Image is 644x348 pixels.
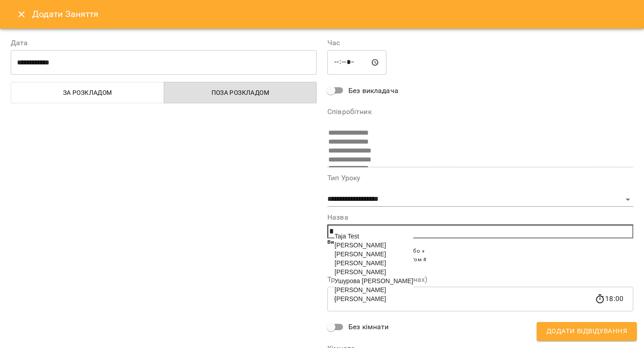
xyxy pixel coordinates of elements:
button: Додати Відвідування [537,322,637,341]
span: Ушурова [PERSON_NAME] [335,277,413,284]
label: Тип Уроку [327,174,633,182]
span: [PERSON_NAME] [335,286,386,293]
label: Тривалість уроку(в хвилинах) [327,276,633,283]
span: [PERSON_NAME] [335,250,386,258]
span: Поза розкладом [169,87,312,98]
span: [PERSON_NAME] [335,268,386,276]
span: [PERSON_NAME] [335,259,386,267]
label: Дата [11,39,317,47]
label: Співробітник [327,108,633,115]
li: Додати всіх клієнтів з тегом # [345,255,633,264]
span: Додати Відвідування [547,326,627,337]
label: Назва [327,214,633,221]
button: Поза розкладом [164,82,317,103]
span: [PERSON_NAME] [335,242,386,249]
li: Додати клієнта через @ або + [345,247,633,256]
span: [PERSON_NAME] [335,295,386,302]
button: За розкладом [11,82,164,103]
span: За розкладом [17,87,159,98]
span: Без кімнати [348,322,389,332]
h6: Додати Заняття [32,7,633,21]
button: Close [11,4,32,25]
label: Час [327,39,633,47]
span: Без викладача [348,85,398,96]
span: Taja Test [335,233,359,240]
b: Використовуйте @ + або # щоб [327,239,412,245]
